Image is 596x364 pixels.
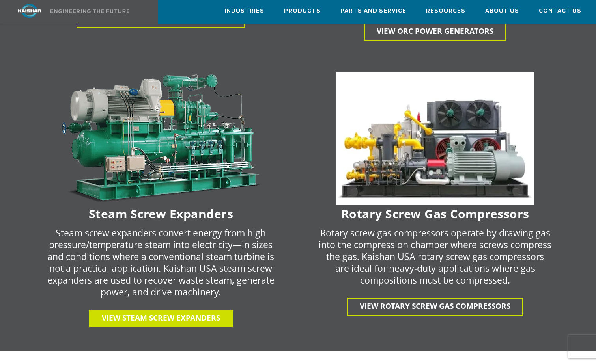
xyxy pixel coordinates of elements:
a: View Rotary Screw gas Compressors [347,298,523,316]
a: Resources [426,0,465,22]
p: Steam screw expanders convert energy from high pressure/temperature steam into electricity—in siz... [44,227,277,298]
img: machine [336,72,534,205]
span: Contact Us [539,7,581,16]
span: View Rotary Screw gas Compressors [360,301,510,311]
span: Resources [426,7,465,16]
h6: Rotary Screw Gas Compressors [303,209,568,219]
a: About Us [485,0,519,22]
span: Products [284,7,321,16]
a: Parts and Service [340,0,406,22]
a: Products [284,0,321,22]
a: View Steam Screw Expanders [89,310,233,327]
h6: Steam Screw Expanders [28,209,293,219]
a: Industries [224,0,264,22]
p: Rotary screw gas compressors operate by drawing gas into the compression chamber where screws com... [319,227,552,286]
a: View ORC Power Generators [364,23,506,41]
a: Contact Us [539,0,581,22]
span: Parts and Service [340,7,406,16]
span: View Steam Screw Expanders [102,313,220,323]
span: View ORC Power Generators [377,26,493,36]
span: About Us [485,7,519,16]
img: machine [62,72,260,205]
span: Industries [224,7,264,16]
img: Engineering the future [50,9,129,13]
